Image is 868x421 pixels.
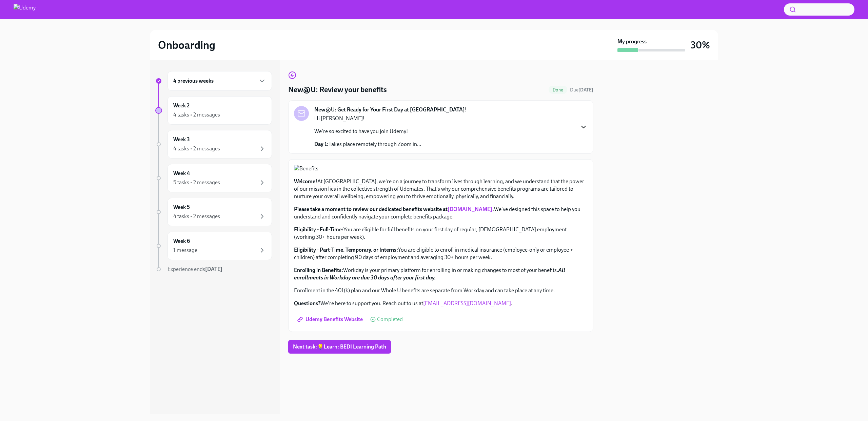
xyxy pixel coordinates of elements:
strong: New@U: Get Ready for Your First Day at [GEOGRAPHIC_DATA]! [314,106,467,113]
a: [EMAIL_ADDRESS][DOMAIN_NAME] [423,300,511,307]
div: 4 tasks • 2 messages [173,213,220,220]
span: Udemy Benefits Website [299,316,363,323]
div: 4 tasks • 2 messages [173,145,220,152]
h6: Week 4 [173,170,190,177]
p: You are eligible to enroll in medical insurance (employee-only or employee + children) after comp... [294,246,588,261]
h6: Week 2 [173,102,190,109]
h3: 30% [691,39,710,51]
h6: 4 previous weeks [173,77,214,85]
p: We're here to support you. Reach out to us at . [294,300,588,307]
p: Takes place remotely through Zoom in... [314,141,421,148]
p: We're so excited to have you join Udemy! [314,128,421,135]
h6: Week 3 [173,136,190,143]
button: Next task:💡Learn: BEDI Learning Path [288,340,391,354]
strong: Please take a moment to review our dedicated benefits website at . [294,206,494,212]
div: 1 message [173,247,197,254]
p: We've designed this space to help you understand and confidently navigate your complete benefits ... [294,206,588,220]
strong: Questions? [294,300,320,307]
span: Next task : 💡Learn: BEDI Learning Path [293,343,386,350]
strong: Day 1: [314,141,329,147]
span: Done [549,87,567,92]
h4: New@U: Review your benefits [288,85,387,95]
a: Week 45 tasks • 2 messages [155,164,272,192]
strong: Eligibility - Part-Time, Temporary, or Interns: [294,247,398,253]
a: Udemy Benefits Website [294,313,368,326]
button: Zoom image [294,165,588,172]
a: Week 61 message [155,232,272,260]
div: 4 previous weeks [167,71,272,91]
div: 5 tasks • 2 messages [173,179,220,186]
a: Week 54 tasks • 2 messages [155,198,272,226]
h2: Onboarding [158,38,215,52]
strong: My progress [617,38,647,45]
strong: Eligibility - Full-Time: [294,226,343,233]
p: Workday is your primary platform for enrolling in or making changes to most of your benefits. [294,267,588,281]
a: Week 34 tasks • 2 messages [155,130,272,159]
a: Week 24 tasks • 2 messages [155,96,272,125]
h6: Week 6 [173,237,190,245]
span: Completed [377,317,403,322]
strong: Welcome! [294,178,317,185]
span: Due [570,87,593,93]
strong: [DATE] [205,266,222,272]
strong: [DATE] [578,87,593,93]
h6: Week 5 [173,204,190,211]
p: You are eligible for full benefits on your first day of regular, [DEMOGRAPHIC_DATA] employment (w... [294,226,588,241]
span: September 15th, 2025 10:00 [570,87,593,93]
div: 4 tasks • 2 messages [173,111,220,119]
span: Experience ends [167,266,222,272]
a: [DOMAIN_NAME] [448,206,492,212]
p: Hi [PERSON_NAME]! [314,115,421,122]
strong: Enrolling in Benefits: [294,267,343,273]
p: Enrollment in the 401(k) plan and our Whole U benefits are separate from Workday and can take pla... [294,287,588,294]
img: Udemy [14,4,36,15]
p: At [GEOGRAPHIC_DATA], we're on a journey to transform lives through learning, and we understand t... [294,178,588,200]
